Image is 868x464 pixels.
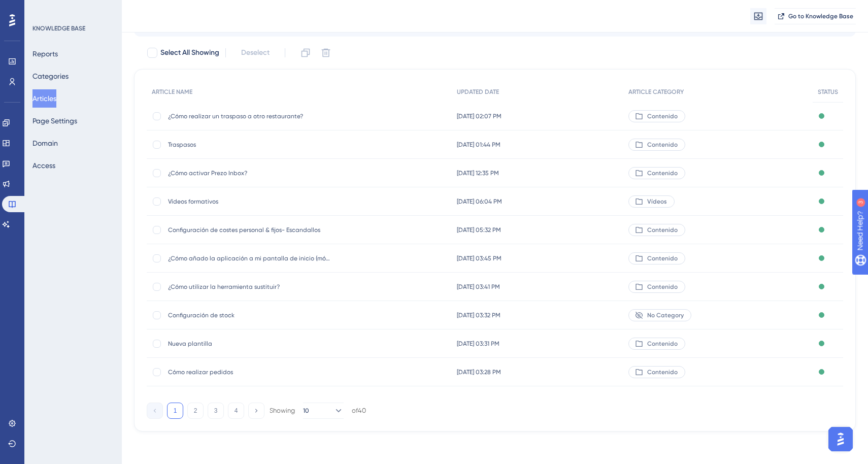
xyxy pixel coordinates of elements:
[628,88,684,96] span: ARTICLE CATEGORY
[32,134,58,152] button: Domain
[32,67,69,85] button: Categories
[647,283,678,291] span: Contenido
[303,407,309,415] span: 10
[241,47,270,59] span: Deselect
[168,226,330,234] span: Configuración de costes personal & fijos- Escandallos
[457,141,500,149] span: [DATE] 01:44 PM
[160,47,219,59] span: Select All Showing
[32,89,56,108] button: Articles
[24,3,63,15] span: Need Help?
[647,340,678,348] span: Contenido
[228,403,244,419] button: 4
[168,169,330,177] span: ¿Cómo activar Prezo Inbox?
[32,156,55,175] button: Access
[647,112,678,120] span: Contenido
[303,403,344,419] button: 10
[647,169,678,177] span: Contenido
[168,112,330,120] span: ¿Cómo realizar un traspaso a otro restaurante?
[167,403,183,419] button: 1
[457,368,501,376] span: [DATE] 03:28 PM
[168,283,330,291] span: ¿Cómo utilizar la herramienta sustituir?
[232,44,279,62] button: Deselect
[647,311,684,319] span: No Category
[32,112,77,130] button: Page Settings
[168,311,330,319] span: Configuración de stock
[647,197,667,206] span: Vídeos
[168,340,330,348] span: Nueva plantilla
[168,197,330,206] span: Vídeos formativos
[825,424,856,454] iframe: UserGuiding AI Assistant Launcher
[457,226,501,234] span: [DATE] 05:32 PM
[152,88,192,96] span: ARTICLE NAME
[457,88,499,96] span: UPDATED DATE
[818,88,838,96] span: STATUS
[788,12,853,20] span: Go to Knowledge Base
[71,5,74,13] div: 3
[457,283,500,291] span: [DATE] 03:41 PM
[168,368,330,376] span: Cómo realizar pedidos
[457,311,500,319] span: [DATE] 03:32 PM
[168,254,330,262] span: ¿Cómo añado la aplicación a mi pantalla de inicio (móvil)?
[187,403,204,419] button: 2
[457,169,499,177] span: [DATE] 12:35 PM
[457,340,499,348] span: [DATE] 03:31 PM
[457,254,502,262] span: [DATE] 03:45 PM
[647,226,678,234] span: Contenido
[647,254,678,262] span: Contenido
[647,141,678,149] span: Contenido
[775,8,856,24] button: Go to Knowledge Base
[352,406,366,415] div: of 40
[270,406,295,415] div: Showing
[457,197,502,206] span: [DATE] 06:04 PM
[32,45,58,63] button: Reports
[168,141,330,149] span: Traspasos
[647,368,678,376] span: Contenido
[457,112,502,120] span: [DATE] 02:07 PM
[32,24,85,32] div: KNOWLEDGE BASE
[208,403,224,419] button: 3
